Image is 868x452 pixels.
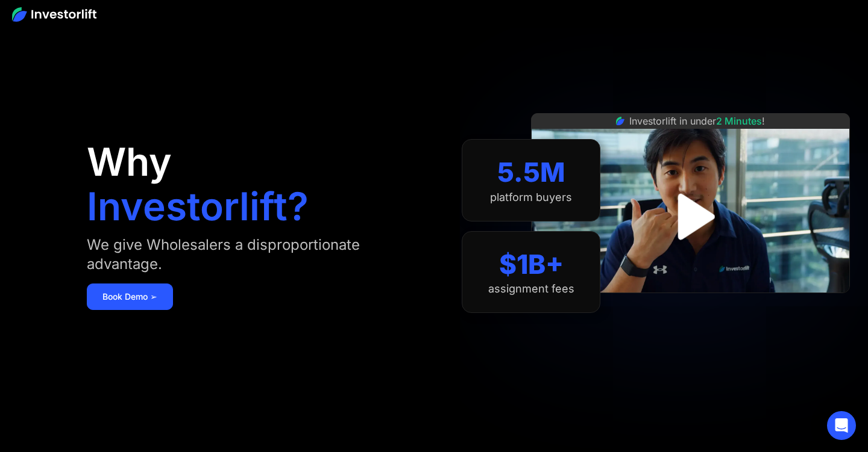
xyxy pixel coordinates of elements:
[497,156,565,188] div: 5.5M
[629,114,765,128] div: Investorlift in under !
[87,143,172,181] h1: Why
[87,187,309,226] h1: Investorlift?
[488,282,574,296] div: assignment fees
[655,181,727,253] a: open lightbox
[87,235,395,274] div: We give Wholesalers a disproportionate advantage.
[600,299,781,314] iframe: Customer reviews powered by Trustpilot
[87,283,173,310] a: Book Demo ➢
[490,191,572,204] div: platform buyers
[716,115,762,127] span: 2 Minutes
[827,411,856,440] div: Open Intercom Messenger
[499,249,564,280] div: $1B+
